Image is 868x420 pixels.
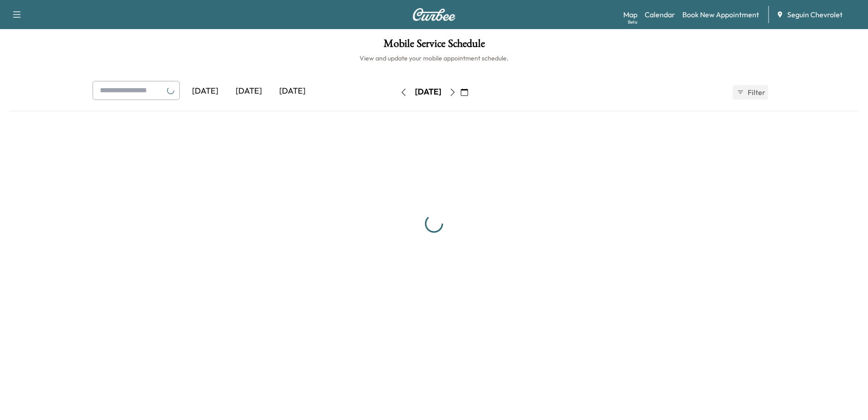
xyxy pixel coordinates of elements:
div: [DATE] [183,81,227,102]
div: Beta [628,19,637,25]
span: Filter [748,87,764,98]
a: MapBeta [623,9,637,20]
a: Book New Appointment [682,9,759,20]
img: Curbee Logo [412,8,456,21]
div: [DATE] [415,86,441,98]
h6: View and update your mobile appointment schedule. [9,54,859,63]
div: [DATE] [271,81,314,102]
h1: Mobile Service Schedule [9,38,859,54]
div: [DATE] [227,81,271,102]
span: Seguin Chevrolet [787,9,843,20]
button: Filter [733,85,768,100]
a: Calendar [645,9,675,20]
